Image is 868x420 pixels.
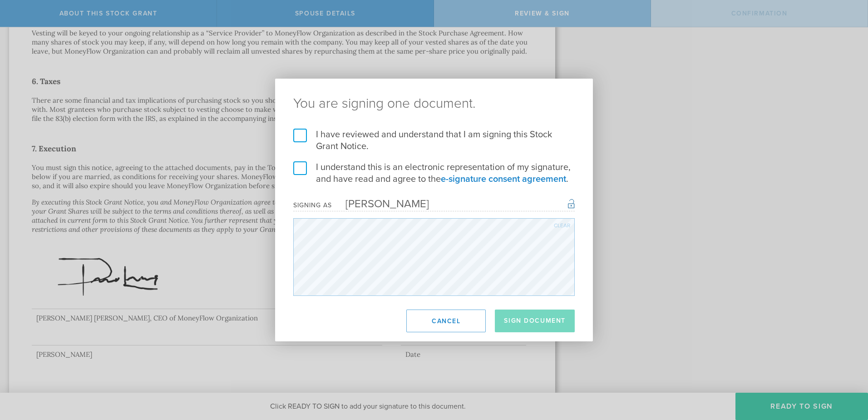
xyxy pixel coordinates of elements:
[406,310,486,332] button: Cancel
[293,97,575,110] ng-pluralize: You are signing one document.
[293,129,575,152] label: I have reviewed and understand that I am signing this Stock Grant Notice.
[332,197,429,210] div: [PERSON_NAME]
[441,174,566,185] a: e-signature consent agreement
[293,201,332,209] div: Signing as
[293,161,575,185] label: I understand this is an electronic representation of my signature, and have read and agree to the .
[495,310,575,332] button: Sign Document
